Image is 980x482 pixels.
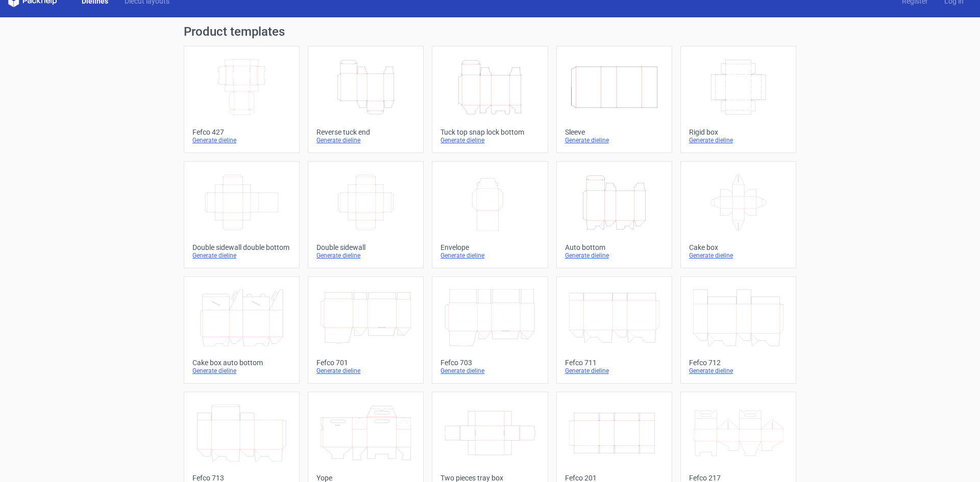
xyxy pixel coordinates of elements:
div: Fefco 703 [440,359,539,367]
div: Yope [316,474,415,482]
a: Fefco 701Generate dieline [308,276,424,384]
div: Generate dieline [316,367,415,375]
a: Reverse tuck endGenerate dieline [308,46,424,153]
div: Fefco 713 [192,474,291,482]
a: Fefco 427Generate dieline [184,46,300,153]
div: Fefco 427 [192,128,291,136]
div: Generate dieline [440,136,539,144]
div: Generate dieline [192,136,291,144]
div: Generate dieline [192,251,291,260]
div: Generate dieline [565,251,664,260]
a: Double sidewallGenerate dieline [308,161,424,268]
div: Generate dieline [565,367,664,375]
div: Fefco 712 [689,359,788,367]
div: Cake box [689,243,788,251]
div: Generate dieline [316,251,415,260]
a: Cake boxGenerate dieline [680,161,796,268]
a: Fefco 703Generate dieline [432,276,548,384]
a: Cake box auto bottomGenerate dieline [184,276,300,384]
div: Generate dieline [565,136,664,144]
a: Fefco 712Generate dieline [680,276,796,384]
h1: Product templates [184,26,796,38]
a: SleeveGenerate dieline [556,46,672,153]
div: Fefco 217 [689,474,788,482]
div: Sleeve [565,128,664,136]
div: Auto bottom [565,243,664,251]
div: Generate dieline [689,367,788,375]
div: Fefco 701 [316,359,415,367]
div: Rigid box [689,128,788,136]
a: Tuck top snap lock bottomGenerate dieline [432,46,548,153]
div: Tuck top snap lock bottom [440,128,539,136]
div: Cake box auto bottom [192,359,291,367]
a: EnvelopeGenerate dieline [432,161,548,268]
div: Two pieces tray box [440,474,539,482]
div: Double sidewall double bottom [192,243,291,251]
div: Generate dieline [192,367,291,375]
a: Double sidewall double bottomGenerate dieline [184,161,300,268]
a: Rigid boxGenerate dieline [680,46,796,153]
div: Generate dieline [689,251,788,260]
div: Generate dieline [689,136,788,144]
a: Fefco 711Generate dieline [556,276,672,384]
div: Envelope [440,243,539,251]
div: Fefco 201 [565,474,664,482]
div: Fefco 711 [565,359,664,367]
div: Generate dieline [440,251,539,260]
div: Generate dieline [440,367,539,375]
div: Double sidewall [316,243,415,251]
a: Auto bottomGenerate dieline [556,161,672,268]
div: Generate dieline [316,136,415,144]
div: Reverse tuck end [316,128,415,136]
